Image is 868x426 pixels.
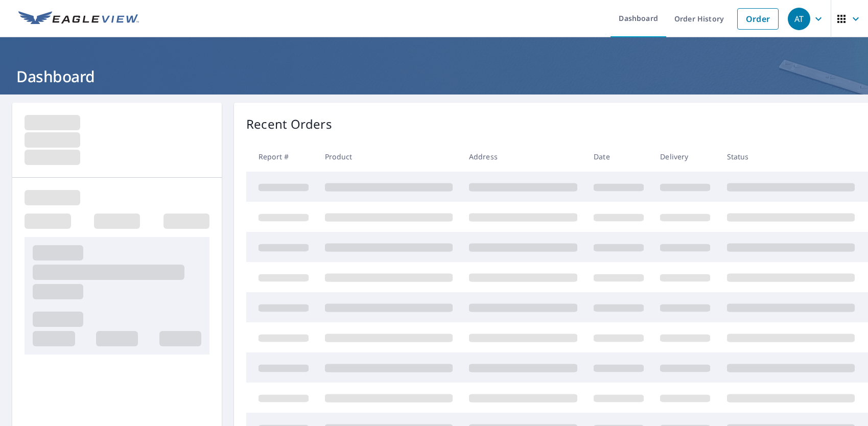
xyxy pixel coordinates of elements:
th: Date [585,141,652,172]
a: Order [737,8,779,30]
p: Recent Orders [246,115,332,133]
h1: Dashboard [12,66,856,87]
th: Status [719,141,863,172]
th: Product [317,141,461,172]
th: Address [461,141,585,172]
img: EV Logo [18,11,139,27]
div: AT [788,8,810,30]
th: Report # [246,141,317,172]
th: Delivery [652,141,718,172]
